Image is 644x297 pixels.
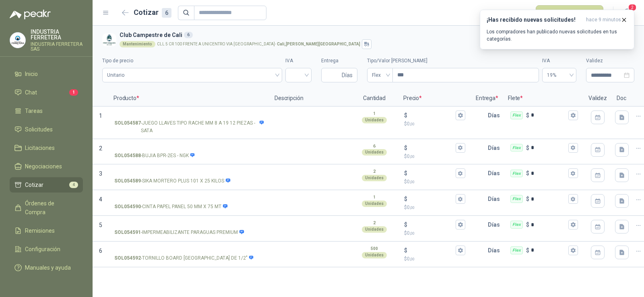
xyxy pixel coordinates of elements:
img: Company Logo [102,33,116,47]
span: Negociaciones [25,162,62,171]
h3: ¡Has recibido nuevas solicitudes! [487,16,583,23]
button: Publicar cotizaciones [536,5,603,20]
button: Flex $ [568,143,578,153]
button: ¡Has recibido nuevas solicitudes!hace 9 minutos Los compradores han publicado nuevas solicitudes ... [480,10,634,49]
p: $ [526,169,529,178]
button: $$0,00 [456,111,465,120]
p: - IMPERMEABILIZANTE PARAGUAS PREMIUM [114,229,244,236]
input: Flex $ [531,222,567,228]
button: $$0,00 [456,246,465,255]
strong: SOL054587 [114,119,141,135]
span: Tareas [25,107,43,115]
p: $ [404,120,465,128]
span: Órdenes de Compra [25,199,75,217]
p: Descripción [270,90,350,107]
input: $$0,00 [409,196,454,202]
p: Días [488,191,503,207]
span: 5 [99,222,102,228]
p: - CINTA PAPEL PANEL 50 MM X 75 MT [114,203,228,211]
a: Licitaciones [10,140,83,156]
p: Días [488,242,503,258]
span: 1 [69,89,78,96]
span: ,00 [410,257,415,261]
p: $ [404,204,465,211]
p: Días [488,217,503,233]
span: 2 [628,4,637,11]
input: SOL054589-SIKA MORTERO PLUS 101 X 25 KILOS [114,170,264,176]
span: Solicitudes [25,125,53,134]
p: Días [488,140,503,156]
span: Remisiones [25,226,55,235]
p: 1 [373,194,376,201]
p: $ [526,143,529,152]
p: $ [404,255,465,263]
div: Flex [510,246,523,254]
span: 0 [407,205,415,210]
input: Flex $ [531,145,567,151]
p: Días [488,165,503,181]
p: $ [404,143,407,152]
span: Configuración [25,245,60,254]
strong: SOL054592 [114,254,141,262]
button: Flex $ [568,111,578,120]
label: IVA [542,57,576,65]
strong: SOL054591 [114,229,141,236]
p: - BUJIA BPR-2ES - NGK [114,152,195,160]
input: SOL054591-IMPERMEABILIZANTE PARAGUAS PREMIUM [114,222,264,228]
p: $ [526,220,529,229]
p: 6 [373,143,376,150]
p: $ [404,229,465,237]
strong: Cali , [PERSON_NAME][GEOGRAPHIC_DATA] [277,42,360,46]
p: $ [526,246,529,255]
p: INDUSTRIA FERRETERA [31,29,83,40]
span: 0 [407,121,415,127]
span: Licitaciones [25,143,55,152]
span: 6 [99,248,102,254]
a: Órdenes de Compra [10,196,83,220]
button: $$0,00 [456,168,465,178]
p: Validez [584,90,612,107]
div: Mantenimiento [120,41,155,47]
input: Flex $ [531,196,567,202]
button: Flex $ [568,168,578,178]
div: Flex [510,111,523,119]
p: 500 [371,246,378,252]
a: Configuración [10,242,83,257]
span: Flex [372,69,388,81]
a: Manuales y ayuda [10,260,83,275]
button: Flex $ [568,220,578,229]
input: Flex $ [531,247,567,253]
input: $$0,00 [409,247,454,253]
span: 4 [69,182,78,188]
button: 2 [620,6,634,20]
span: Inicio [25,70,38,78]
input: $$0,00 [409,112,454,118]
span: 4 [99,196,102,203]
p: Flete [503,90,584,107]
p: Producto [109,90,270,107]
span: Unitario [107,69,277,81]
span: ,00 [410,231,415,236]
span: 3 [99,170,102,177]
label: Tipo/Valor [PERSON_NAME] [367,57,539,65]
label: IVA [285,57,312,65]
p: $ [404,169,407,178]
label: Tipo de precio [102,57,282,65]
div: 6 [162,8,171,18]
p: $ [404,111,407,120]
p: $ [404,153,465,160]
span: 0 [407,256,415,262]
span: ,00 [410,122,415,126]
h2: Cotizar [134,7,171,18]
p: Días [488,107,503,123]
p: $ [404,246,407,255]
span: ,00 [410,154,415,159]
label: Entrega [321,57,357,65]
p: Cantidad [350,90,398,107]
input: SOL054587-JUEGO LLAVES TIPO RACHE MM 8 A 19 12 PIEZAS - SATA [114,113,264,119]
input: Flex $ [531,112,567,118]
span: 19% [547,69,572,81]
div: Flex [510,221,523,229]
input: $$0,00 [409,222,454,228]
div: Unidades [362,252,387,258]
